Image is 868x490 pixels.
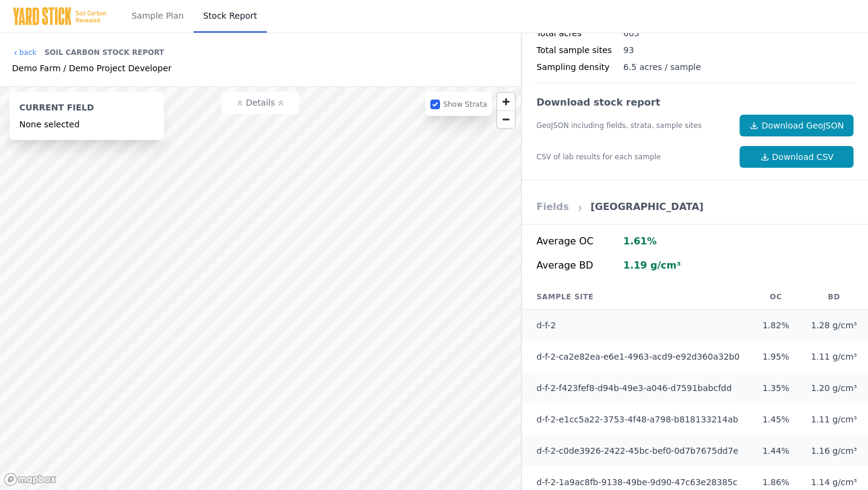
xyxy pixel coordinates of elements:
a: Mapbox logo [4,472,57,486]
a: d-f-2-f423fef8-d94b-49e3-a046-d7591babcfdd [536,383,732,393]
td: 1.45% [752,404,800,435]
div: CSV of lab results for each sample [536,152,730,162]
td: 1.95% [752,341,800,372]
td: 1.28 g/cm³ [800,310,868,342]
th: Sample Site [522,285,752,310]
div: 1.61% [623,234,657,249]
div: 603 [623,27,640,39]
a: Download CSV [740,146,854,168]
a: back [12,48,37,57]
div: Demo Farm / Demo Project Developer [12,62,172,74]
div: None selected [19,118,154,130]
div: Average OC [536,234,623,249]
a: d-f-2-c0de3926-2422-45bc-bef0-0d7b7675dd7e [536,446,738,456]
div: [GEOGRAPHIC_DATA] [591,200,703,214]
img: Yard Stick Logo [12,7,107,26]
td: 1.35% [752,372,800,404]
td: 1.11 g/cm³ [800,404,868,435]
div: Sampling density [536,61,623,73]
td: 1.44% [752,435,800,466]
span: Zoom out [497,111,515,128]
label: Show Strata [443,100,487,109]
div: Average BD [536,258,623,273]
td: 1.82% [752,310,800,342]
div: Download stock report [536,95,854,110]
div: Total acres [536,27,623,39]
td: 1.11 g/cm³ [800,341,868,372]
div: GeoJSON including fields, strata, sample sites [536,121,730,130]
a: Fields [536,201,569,212]
button: Zoom in [497,93,515,110]
th: OC [752,285,800,310]
div: Total sample sites [536,44,623,56]
a: d-f-2 [536,320,556,330]
div: 1.19 g/cm³ [623,258,681,273]
a: Download GeoJSON [740,115,854,136]
a: d-f-2-ca2e82ea-e6e1-4963-acd9-e92d360a32b0 [536,352,740,361]
button: Details [222,92,299,114]
th: BD [800,285,868,310]
div: 93 [623,44,634,56]
td: 1.20 g/cm³ [800,372,868,404]
a: d-f-2-e1cc5a22-3753-4f48-a798-b818133214ab [536,415,738,424]
div: Soil Carbon Stock Report [45,43,165,62]
div: Current Field [19,101,154,118]
button: Zoom out [497,110,515,128]
a: d-f-2-1a9ac8fb-9138-49be-9d90-47c63e28385c [536,477,737,487]
div: 6.5 acres / sample [623,61,701,73]
td: 1.16 g/cm³ [800,435,868,466]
